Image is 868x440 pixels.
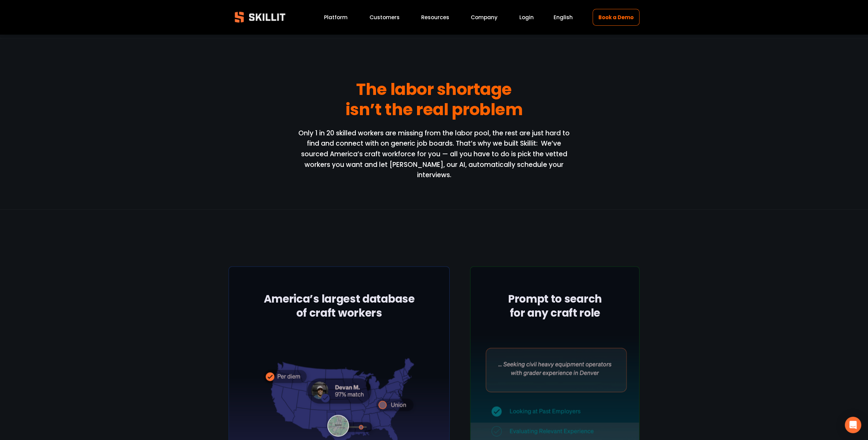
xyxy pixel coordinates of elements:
[593,9,639,26] a: Book a Demo
[324,13,348,22] a: Platform
[519,13,534,22] a: Login
[471,13,497,22] a: Company
[346,78,522,121] strong: The labor shortage isn’t the real problem
[421,13,449,22] a: folder dropdown
[229,7,291,27] img: Skillit
[554,13,573,22] div: language picker
[421,13,449,21] span: Resources
[298,129,571,180] span: Only 1 in 20 skilled workers are missing from the labor pool, the rest are just hard to find and ...
[845,417,861,433] div: Open Intercom Messenger
[369,13,399,22] a: Customers
[554,13,573,21] span: English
